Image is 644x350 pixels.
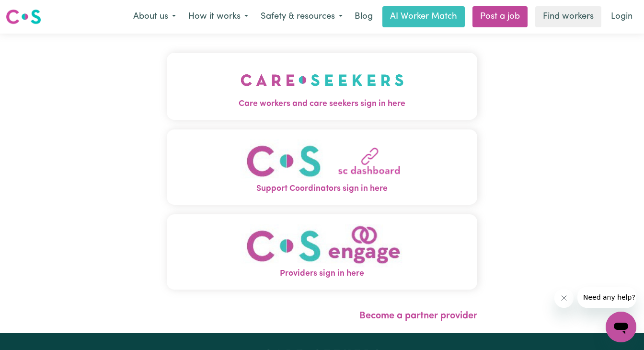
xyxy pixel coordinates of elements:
a: Find workers [535,6,601,27]
button: Care workers and care seekers sign in here [167,53,477,120]
iframe: Button to launch messaging window [606,312,636,342]
span: Care workers and care seekers sign in here [167,98,477,110]
button: Support Coordinators sign in here [167,129,477,205]
button: Providers sign in here [167,214,477,290]
iframe: Message from company [577,287,636,308]
iframe: Close message [554,289,574,308]
a: Careseekers logo [6,6,41,28]
a: Blog [349,6,379,27]
a: Post a job [472,6,528,27]
img: Careseekers logo [6,8,41,25]
a: Become a partner provider [359,311,477,321]
button: About us [127,7,182,27]
a: Login [605,6,638,27]
a: AI Worker Match [382,6,465,27]
span: Support Coordinators sign in here [167,183,477,195]
button: How it works [182,7,254,27]
button: Safety & resources [254,7,349,27]
span: Providers sign in here [167,268,477,280]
